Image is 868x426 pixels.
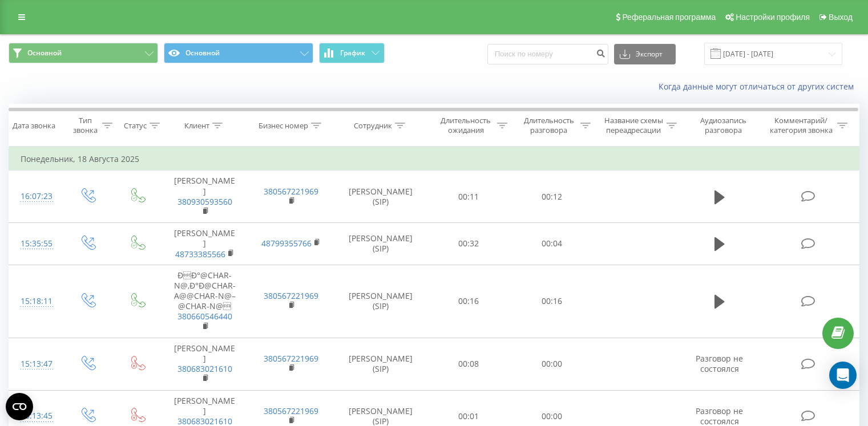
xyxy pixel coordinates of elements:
[9,148,859,171] td: Понедельник, 18 Августа 2025
[27,48,62,58] span: Основной
[72,116,99,135] div: Тип звонка
[510,223,593,265] td: 00:04
[427,223,510,265] td: 00:32
[340,49,365,57] span: График
[696,353,743,374] span: Разговор не состоялся
[264,405,318,416] a: 380567221969
[354,121,392,131] div: Сотрудник
[659,81,859,92] a: Когда данные могут отличаться от других систем
[13,121,55,131] div: Дата звонка
[21,353,51,375] div: 15:13:47
[162,223,248,265] td: [PERSON_NAME]
[427,171,510,223] td: 00:11
[510,171,593,223] td: 00:12
[690,116,757,135] div: Аудиозапись разговора
[162,171,248,223] td: [PERSON_NAME]
[604,116,664,135] div: Название схемы переадресации
[162,265,248,338] td: ÐÐ°@CHAR-N@‚Ð°Ð@CHAR-A@@CHAR-N@–@CHAR-N@
[334,223,427,265] td: [PERSON_NAME] (SIP)
[184,121,209,131] div: Клиент
[427,338,510,390] td: 00:08
[487,44,608,64] input: Поиск по номеру
[829,13,853,22] span: Выход
[6,393,33,420] button: Open CMP widget
[177,196,232,207] a: 380930593560
[21,185,51,208] div: 16:07:23
[334,171,427,223] td: [PERSON_NAME] (SIP)
[162,338,248,390] td: [PERSON_NAME]
[334,338,427,390] td: [PERSON_NAME] (SIP)
[427,265,510,338] td: 00:16
[334,265,427,338] td: [PERSON_NAME] (SIP)
[438,116,495,135] div: Длительность ожидания
[175,249,225,259] a: 48733385566
[264,290,318,301] a: 380567221969
[164,43,313,63] button: Основной
[510,338,593,390] td: 00:00
[829,362,857,389] div: Open Intercom Messenger
[520,116,578,135] div: Длительность разговора
[264,186,318,197] a: 380567221969
[21,290,51,313] div: 15:18:11
[261,238,312,249] a: 48799355766
[124,121,147,131] div: Статус
[259,121,308,131] div: Бизнес номер
[736,13,810,22] span: Настройки профиля
[319,43,385,63] button: График
[177,363,232,374] a: 380683021610
[177,311,232,322] a: 380660546440
[622,13,716,22] span: Реферальная программа
[21,233,51,255] div: 15:35:55
[9,43,158,63] button: Основной
[264,353,318,364] a: 380567221969
[614,44,676,64] button: Экспорт
[768,116,834,135] div: Комментарий/категория звонка
[510,265,593,338] td: 00:16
